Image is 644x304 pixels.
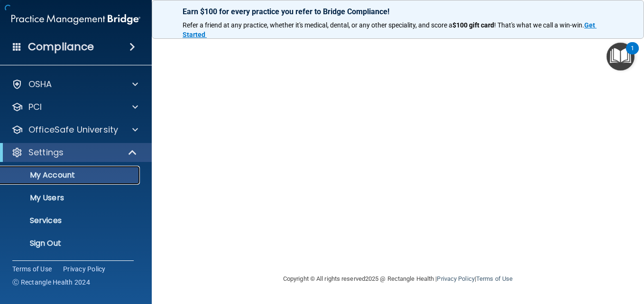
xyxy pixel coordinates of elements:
[6,216,136,225] p: Services
[28,101,42,113] p: PCI
[12,277,90,287] span: Ⓒ Rectangle Health 2024
[631,48,634,61] div: 1
[476,275,513,282] a: Terms of Use
[12,264,52,274] a: Terms of Use
[6,170,136,180] p: My Account
[11,124,138,135] a: OfficeSafe University
[63,264,106,274] a: Privacy Policy
[11,101,138,113] a: PCI
[452,21,494,29] strong: $100 gift card
[11,147,138,158] a: Settings
[28,79,52,90] p: OSHA
[11,10,140,29] img: PMB logo
[28,147,64,158] p: Settings
[6,193,136,203] p: My Users
[183,7,613,16] p: Earn $100 for every practice you refer to Bridge Compliance!
[6,239,136,248] p: Sign Out
[28,40,94,54] h4: Compliance
[225,264,571,294] div: Copyright © All rights reserved 2025 @ Rectangle Health | |
[607,43,635,71] button: Open Resource Center, 1 new notification
[183,21,452,29] span: Refer a friend at any practice, whether it's medical, dental, or any other speciality, and score a
[494,21,584,29] span: ! That's what we call a win-win.
[437,275,474,282] a: Privacy Policy
[11,79,138,90] a: OSHA
[28,124,118,135] p: OfficeSafe University
[183,21,597,38] a: Get Started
